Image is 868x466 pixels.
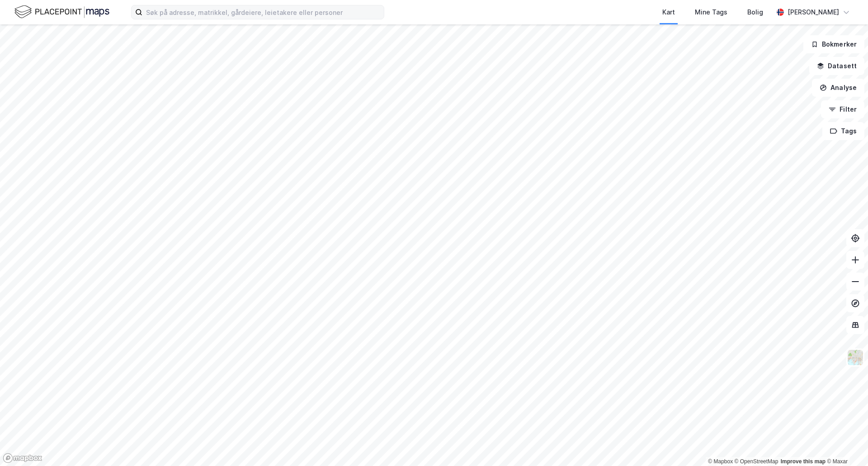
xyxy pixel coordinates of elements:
button: Tags [822,122,864,140]
iframe: Chat Widget [823,423,868,466]
a: OpenStreetMap [735,458,778,465]
div: Kart [662,7,675,18]
div: [PERSON_NAME] [788,7,839,18]
a: Mapbox [708,458,733,465]
button: Bokmerker [803,35,864,53]
button: Datasett [809,57,864,75]
input: Søk på adresse, matrikkel, gårdeiere, leietakere eller personer [142,5,384,19]
img: logo.f888ab2527a4732fd821a326f86c7f29.svg [14,4,109,20]
button: Analyse [812,79,864,97]
div: Mine Tags [695,7,727,18]
img: Z [847,349,864,366]
div: Kontrollprogram for chat [823,423,868,466]
a: Mapbox homepage [3,453,42,463]
div: Bolig [747,7,763,18]
button: Filter [821,100,864,118]
a: Improve this map [781,458,826,465]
